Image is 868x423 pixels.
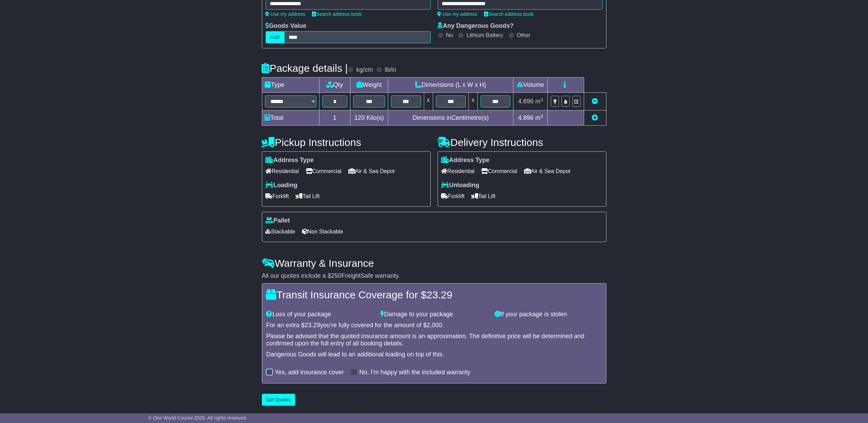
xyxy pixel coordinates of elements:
[266,191,289,202] span: Forklift
[266,22,306,30] label: Goods Value
[263,311,377,318] div: Loss of your package
[262,394,296,406] button: Get Quotes
[513,78,548,93] td: Volume
[319,78,350,93] td: Qty
[350,78,388,93] td: Weight
[262,258,606,269] h4: Warranty & Insurance
[438,11,477,17] a: Use my address
[541,114,543,119] sup: 3
[438,137,606,148] h4: Delivery Instructions
[312,11,362,17] a: Search address book
[350,111,388,126] td: Kilo(s)
[266,182,298,189] label: Loading
[592,98,598,105] a: Remove this item
[266,333,602,347] div: Please be advised that the quoted insurance amount is an approximation. The definitive price will...
[441,157,490,164] label: Address Type
[427,322,442,329] span: 2,000
[441,191,465,202] span: Forklift
[377,311,491,318] div: Damage to your package
[266,322,602,329] div: For an extra $ you're fully covered for the amount of $ .
[262,111,319,126] td: Total
[262,62,348,74] h4: Package details |
[472,191,496,202] span: Tail Lift
[355,114,365,121] span: 120
[592,114,598,121] a: Add new item
[266,226,295,237] span: Stackable
[266,11,305,17] a: Use my address
[388,78,513,93] td: Dimensions (L x W x H)
[266,157,314,164] label: Address Type
[266,217,290,225] label: Pallet
[356,66,373,74] label: kg/cm
[466,32,503,38] label: Lithium Battery
[424,93,433,111] td: x
[441,182,479,189] label: Unloading
[482,166,517,176] span: Commercial
[491,311,605,318] div: If your package is stolen
[348,166,395,176] span: Air & Sea Depot
[262,137,431,148] h4: Pickup Instructions
[388,111,513,126] td: Dimensions in Centimetre(s)
[262,272,606,280] div: All our quotes include a $ FreightSafe warranty.
[517,32,531,38] label: Other
[305,322,320,329] span: 23.29
[296,191,320,202] span: Tail Lift
[331,272,342,279] span: 250
[148,415,247,421] span: © One World Courier 2025. All rights reserved.
[541,97,543,102] sup: 3
[266,351,602,358] div: Dangerous Goods will lead to an additional loading on top of this.
[535,114,543,121] span: m
[275,369,344,376] label: Yes, add insurance cover
[438,22,514,30] label: Any Dangerous Goods?
[427,289,452,300] span: 23.29
[385,66,396,74] label: lb/in
[306,166,342,176] span: Commercial
[518,114,534,121] span: 4.896
[266,166,299,176] span: Residential
[262,78,319,93] td: Type
[266,31,285,43] label: AUD
[468,93,477,111] td: x
[441,166,475,176] span: Residential
[446,32,453,38] label: No
[266,289,602,300] h4: Transit Insurance Coverage for $
[524,166,570,176] span: Air & Sea Depot
[319,111,350,126] td: 1
[484,11,534,17] a: Search address book
[518,98,534,105] span: 4.896
[302,226,343,237] span: Non Stackable
[359,369,471,376] label: No, I'm happy with the included warranty
[535,98,543,105] span: m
